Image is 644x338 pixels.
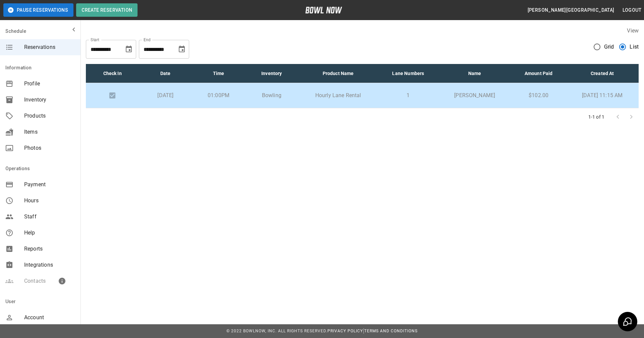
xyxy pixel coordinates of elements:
[76,3,138,17] button: Create Reservation
[627,27,639,34] label: View
[604,43,614,51] span: Grid
[24,245,75,253] span: Reports
[517,91,560,99] p: $102.00
[364,329,418,333] a: Terms and Conditions
[24,112,75,120] span: Products
[298,64,378,83] th: Product Name
[304,91,373,99] p: Hourly Lane Rental
[443,91,506,99] p: [PERSON_NAME]
[24,261,75,269] span: Integrations
[175,43,189,56] button: Choose date, selected date is Oct 19, 2025
[251,91,293,99] p: Bowling
[327,329,363,333] a: Privacy Policy
[192,64,245,83] th: Time
[620,4,644,16] button: Logout
[571,91,633,99] p: [DATE] 11:15 AM
[305,7,342,13] img: logo
[378,64,438,83] th: Lane Numbers
[511,64,566,83] th: Amount Paid
[24,96,75,104] span: Inventory
[3,3,73,17] button: Pause Reservations
[122,43,136,56] button: Choose date, selected date is Sep 21, 2025
[24,80,75,88] span: Profile
[24,144,75,152] span: Photos
[24,128,75,136] span: Items
[24,43,75,51] span: Reservations
[588,114,604,120] p: 1-1 of 1
[24,229,75,237] span: Help
[144,91,186,99] p: [DATE]
[525,4,617,16] button: [PERSON_NAME][GEOGRAPHIC_DATA]
[383,91,433,99] p: 1
[245,64,298,83] th: Inventory
[438,64,511,83] th: Name
[197,91,239,99] p: 01:00PM
[86,64,139,83] th: Check In
[226,329,327,333] span: © 2022 BowlNow, Inc. All Rights Reserved.
[139,64,192,83] th: Date
[566,64,639,83] th: Created At
[630,43,639,51] span: List
[24,197,75,205] span: Hours
[24,181,75,189] span: Payment
[24,314,75,322] span: Account
[24,213,75,221] span: Staff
